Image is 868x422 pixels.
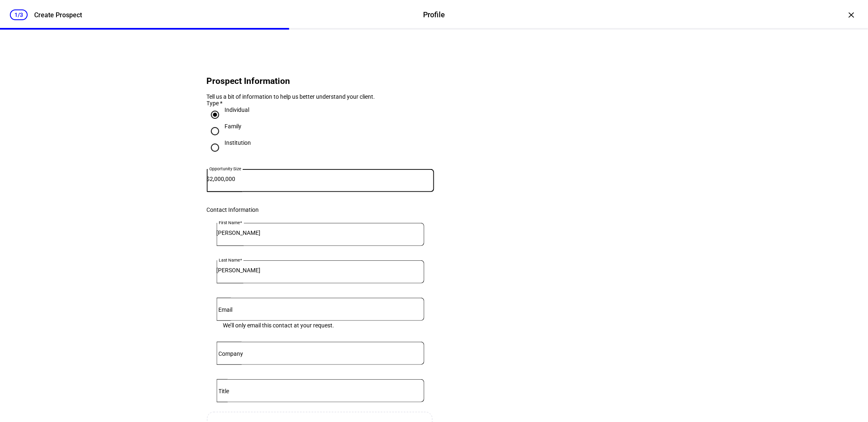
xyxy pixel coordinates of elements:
[207,93,434,100] div: Tell us a bit of information to help us better understand your client.
[223,321,335,329] mat-hint: We’ll only email this contact at your request.
[10,9,28,20] div: 1/3
[423,9,445,20] div: Profile
[209,166,241,171] mat-label: Opportunity Size
[845,8,858,21] div: ×
[34,11,82,19] div: Create Prospect
[225,107,250,113] div: Individual
[219,306,233,313] mat-label: Email
[219,220,240,225] mat-label: First Name
[219,257,240,262] mat-label: Last Name
[207,100,434,107] div: Type *
[219,350,243,357] mat-label: Company
[207,206,434,213] div: Contact Information
[207,76,434,86] h2: Prospect Information
[207,176,210,182] span: $
[225,139,251,146] div: Institution
[219,388,229,394] mat-label: Title
[225,123,242,130] div: Family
